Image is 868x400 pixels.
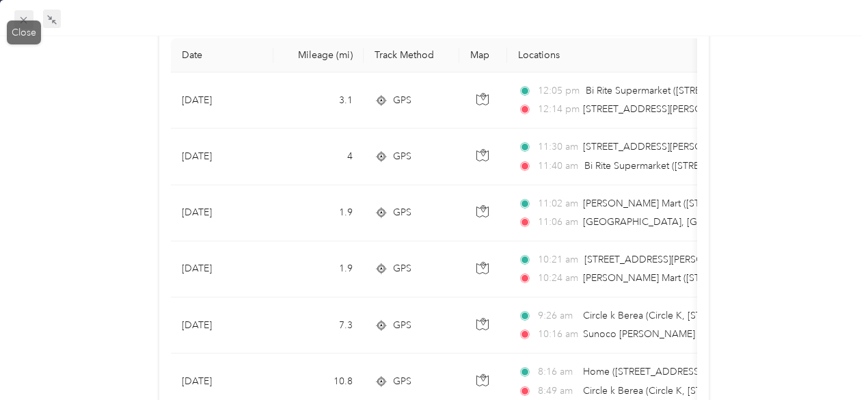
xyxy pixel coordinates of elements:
span: 10:21 am [538,252,578,267]
span: [STREET_ADDRESS][PERSON_NAME][PERSON_NAME] [583,103,822,115]
td: [DATE] [171,72,273,129]
span: 11:30 am [538,139,577,155]
span: [STREET_ADDRESS][PERSON_NAME][PERSON_NAME] [583,141,822,152]
span: GPS [393,93,411,108]
span: 10:16 am [538,327,577,342]
td: 4 [273,129,364,185]
th: Map [459,38,507,72]
span: 8:49 am [538,384,577,399]
span: 11:02 am [538,196,577,211]
span: GPS [393,374,411,389]
iframe: Everlance-gr Chat Button Frame [791,323,868,400]
span: [STREET_ADDRESS][PERSON_NAME] [584,254,747,265]
span: 10:24 am [538,271,577,286]
span: GPS [393,261,411,276]
td: [DATE] [171,185,273,241]
span: GPS [393,205,411,220]
span: 11:40 am [538,159,578,174]
td: 3.1 [273,72,364,129]
td: [DATE] [171,297,273,354]
td: 1.9 [273,185,364,241]
span: 9:26 am [538,308,577,323]
span: GPS [393,149,411,164]
span: 12:05 pm [538,83,580,98]
span: 11:06 am [538,215,577,230]
div: Close [7,21,41,44]
th: Mileage (mi) [273,38,364,72]
span: Bi Rite Supermarket ([STREET_ADDRESS]) [584,160,764,172]
td: 1.9 [273,241,364,297]
span: 8:16 am [538,364,577,379]
span: Bi Rite Supermarket ([STREET_ADDRESS]) [586,85,765,96]
td: 7.3 [273,297,364,354]
td: [DATE] [171,129,273,185]
th: Locations [507,38,822,72]
span: 12:14 pm [538,102,577,117]
span: GPS [393,318,411,333]
th: Track Method [364,38,459,72]
th: Date [171,38,273,72]
span: Home ([STREET_ADDRESS][PERSON_NAME]) [583,366,781,377]
td: [DATE] [171,241,273,297]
